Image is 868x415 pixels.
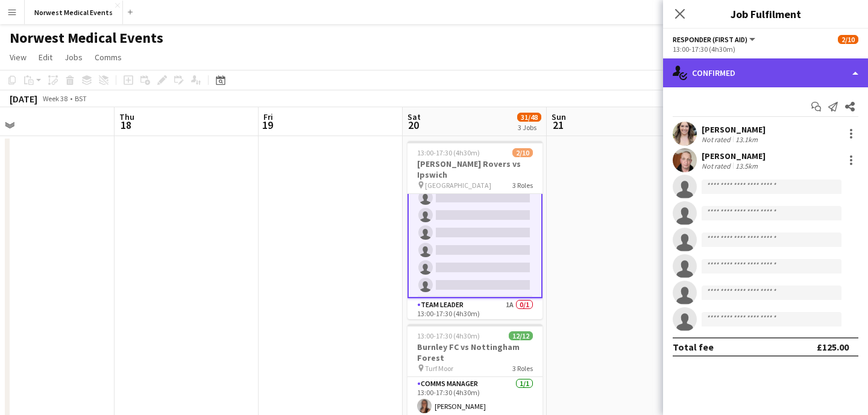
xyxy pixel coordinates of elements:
span: 3 Roles [512,364,533,373]
app-card-role: Team Leader1A0/113:00-17:30 (4h30m) [407,298,542,339]
span: Sat [407,111,421,122]
div: Not rated [702,135,733,144]
span: Turf Moor [425,364,453,373]
div: Confirmed [663,58,868,87]
span: 3 Roles [512,181,533,190]
span: 2/10 [838,35,858,44]
span: View [10,52,27,63]
a: Jobs [60,49,87,65]
span: 19 [262,118,273,132]
span: Responder (First Aid) [673,35,747,44]
h1: Norwest Medical Events [10,29,163,47]
div: [PERSON_NAME] [702,124,766,135]
button: Responder (First Aid) [673,35,757,44]
a: Comms [90,49,127,65]
span: Fri [263,111,273,122]
div: BST [75,94,87,103]
span: 2/10 [512,148,533,157]
span: Week 38 [40,94,70,103]
a: Edit [34,49,57,65]
h3: [PERSON_NAME] Rovers vs Ipswich [407,158,542,180]
div: Not rated [702,161,733,170]
div: £125.00 [817,341,849,353]
span: [GEOGRAPHIC_DATA] [425,181,491,190]
span: Jobs [64,52,83,63]
div: Total fee [673,341,714,353]
app-job-card: 13:00-17:30 (4h30m)2/10[PERSON_NAME] Rovers vs Ipswich [GEOGRAPHIC_DATA]3 RolesResponder (First A... [407,141,542,319]
app-card-role: Responder (First Aid)2/813:00-17:30 (4h30m)[PERSON_NAME][PERSON_NAME] [407,133,542,298]
div: 13.5km [733,161,760,170]
span: Sun [552,111,566,122]
span: 18 [118,118,134,132]
span: 31/48 [517,113,541,122]
span: Edit [39,52,52,63]
h3: Job Fulfilment [663,6,868,22]
span: 12/12 [509,331,533,340]
a: View [5,49,31,65]
div: 3 Jobs [518,123,541,132]
span: 13:00-17:30 (4h30m) [417,148,480,157]
h3: Burnley FC vs Nottingham Forest [407,342,542,363]
button: Norwest Medical Events [25,1,123,24]
div: 13.1km [733,135,760,144]
div: [DATE] [10,93,37,105]
div: [PERSON_NAME] [702,151,766,161]
span: Thu [119,111,134,122]
div: 13:00-17:30 (4h30m) [673,45,858,54]
span: 13:00-17:30 (4h30m) [417,331,480,340]
span: 21 [550,118,566,132]
span: Comms [95,52,122,63]
span: 20 [406,118,421,132]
